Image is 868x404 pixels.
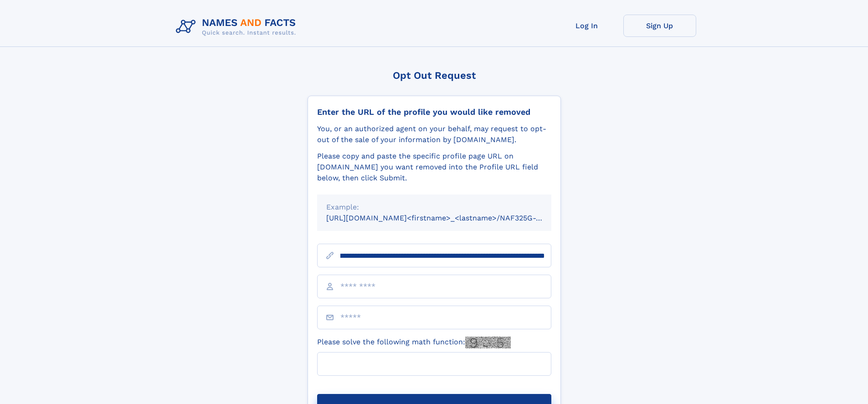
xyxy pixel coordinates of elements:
[308,70,561,81] div: Opt Out Request
[317,337,511,348] label: Please solve the following math function:
[623,15,696,37] a: Sign Up
[550,15,623,37] a: Log In
[317,123,551,145] div: You, or an authorized agent on your behalf, may request to opt-out of the sale of your informatio...
[326,214,569,222] small: [URL][DOMAIN_NAME]<firstname>_<lastname>/NAF325G-xxxxxxxx
[317,151,551,184] div: Please copy and paste the specific profile page URL on [DOMAIN_NAME] you want removed into the Pr...
[172,15,303,39] img: Logo Names and Facts
[317,107,551,117] div: Enter the URL of the profile you would like removed
[326,202,542,213] div: Example:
